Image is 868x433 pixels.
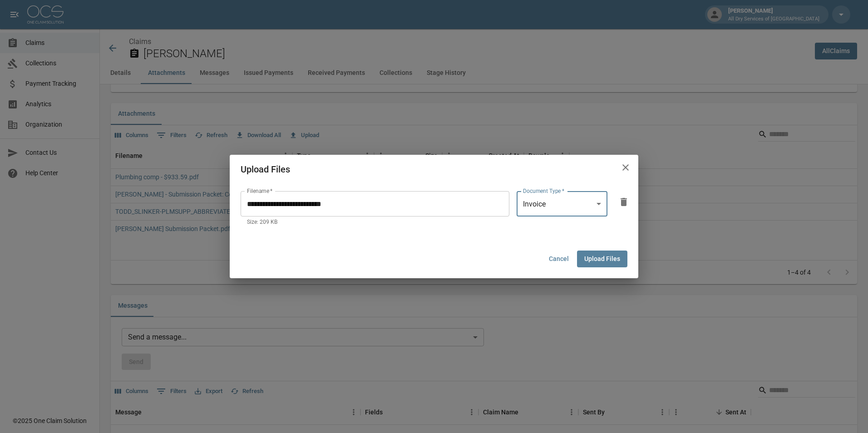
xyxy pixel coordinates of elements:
p: Size: 209 KB [247,218,503,227]
button: Cancel [544,251,573,267]
button: close [616,158,635,177]
button: Upload Files [577,251,627,267]
div: Invoice [517,191,607,216]
label: Document Type [523,187,564,195]
button: delete [615,193,633,211]
label: Filename [247,187,272,195]
h2: Upload Files [230,155,638,184]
